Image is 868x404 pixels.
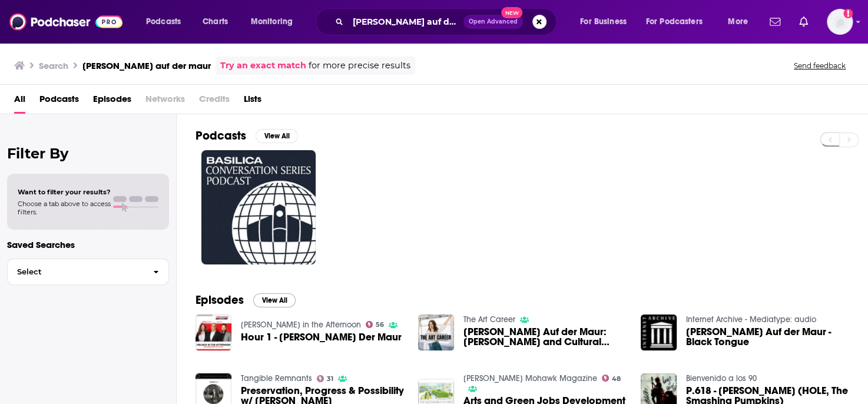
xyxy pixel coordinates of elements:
[327,376,333,382] span: 31
[251,14,293,30] span: Monitoring
[203,14,228,30] span: Charts
[641,314,677,350] img: Melissa Auf der Maur - Black Tongue
[376,322,384,327] span: 56
[463,327,627,347] span: [PERSON_NAME] Auf der Maur: [PERSON_NAME] and Cultural Visionary
[241,320,361,330] a: Melnick in the Afternoon
[82,60,211,71] h3: [PERSON_NAME] auf der maur
[39,60,68,71] h3: Search
[18,188,111,196] span: Want to filter your results?
[686,327,849,347] a: Melissa Auf der Maur - Black Tongue
[244,90,261,114] a: Lists
[195,12,235,31] a: Charts
[220,59,306,72] a: Try an exact match
[145,90,185,114] span: Networks
[8,268,144,276] span: Select
[463,15,523,29] button: Open AdvancedNew
[241,332,402,342] a: Hour 1 - Melissa Auf Der Maur
[7,145,169,162] h2: Filter By
[196,314,231,350] img: Hour 1 - Melissa Auf Der Maur
[686,314,816,324] a: Internet Archive - Mediatype: audio
[309,59,410,72] span: for more precise results
[794,12,813,32] a: Show notifications dropdown
[765,12,785,32] a: Show notifications dropdown
[348,12,463,31] input: Search podcasts, credits, & more...
[843,9,853,18] svg: Add a profile image
[138,12,196,31] button: open menu
[463,314,515,324] a: The Art Career
[827,9,853,35] span: Logged in as TaraKennedy
[602,375,621,382] a: 48
[827,9,853,35] button: Show profile menu
[199,90,230,114] span: Credits
[241,332,402,342] span: Hour 1 - [PERSON_NAME] Der Maur
[366,321,385,328] a: 56
[39,90,79,114] a: Podcasts
[18,200,111,216] span: Choose a tab above to access filters.
[146,14,181,30] span: Podcasts
[241,373,312,383] a: Tangible Remnants
[572,12,641,31] button: open menu
[720,12,763,31] button: open menu
[9,11,122,33] img: Podchaser - Follow, Share and Rate Podcasts
[243,12,308,31] button: open menu
[686,373,757,383] a: Bienvenido a los 90
[196,293,296,307] a: EpisodesView All
[93,90,131,114] a: Episodes
[463,327,627,347] a: Melissa Auf der Maur: Rock Icon and Cultural Visionary
[469,19,518,25] span: Open Advanced
[580,14,627,30] span: For Business
[196,293,244,307] h2: Episodes
[196,128,298,143] a: PodcastsView All
[256,129,298,143] button: View All
[827,9,853,35] img: User Profile
[253,293,296,307] button: View All
[7,239,169,250] p: Saved Searches
[463,373,597,383] a: Hudson Mohawk Magazine
[646,14,703,30] span: For Podcasters
[196,128,246,143] h2: Podcasts
[790,61,849,71] button: Send feedback
[327,8,568,35] div: Search podcasts, credits, & more...
[317,375,334,382] a: 31
[728,14,748,30] span: More
[612,376,621,382] span: 48
[686,327,849,347] span: [PERSON_NAME] Auf der Maur - Black Tongue
[501,7,522,18] span: New
[638,12,720,31] button: open menu
[418,314,454,350] img: Melissa Auf der Maur: Rock Icon and Cultural Visionary
[7,259,169,285] button: Select
[14,90,25,114] a: All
